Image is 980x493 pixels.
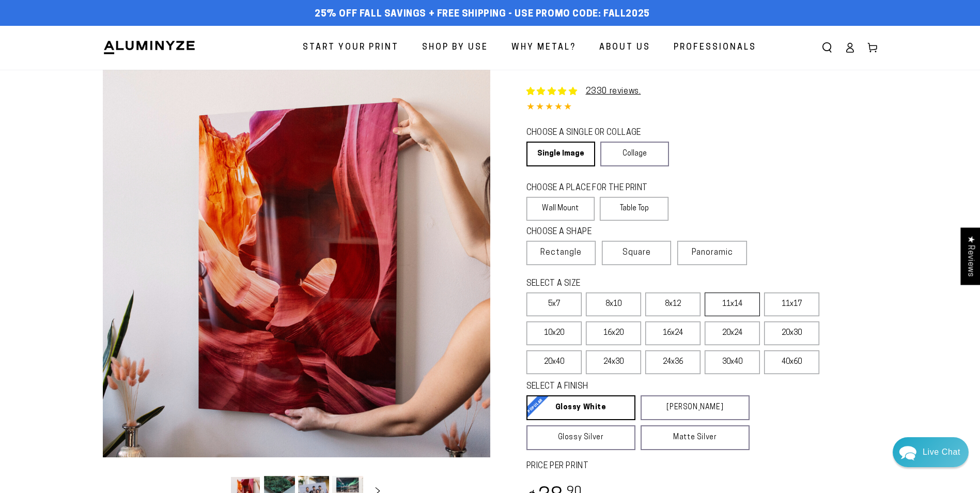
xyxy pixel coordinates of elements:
a: Professionals [666,34,764,61]
a: Collage [600,142,669,166]
span: Shop By Use [422,40,488,55]
label: Table Top [600,197,668,221]
label: 20x24 [705,321,760,345]
span: Start Your Print [303,40,399,55]
label: 10x20 [526,321,582,345]
a: About Us [592,34,658,61]
label: 11x14 [705,292,760,316]
a: Glossy White [526,395,635,420]
span: 25% off FALL Savings + Free Shipping - Use Promo Code: FALL2025 [315,9,650,20]
a: Why Metal? [504,34,584,61]
legend: SELECT A SIZE [526,278,733,290]
label: 40x60 [764,350,819,374]
label: Wall Mount [526,197,595,221]
label: 24x36 [645,350,701,374]
legend: CHOOSE A SHAPE [526,226,661,238]
label: 8x12 [645,292,701,316]
a: Single Image [526,142,595,166]
legend: CHOOSE A SINGLE OR COLLAGE [526,127,660,139]
label: 30x40 [705,350,760,374]
div: Contact Us Directly [923,437,960,467]
label: PRICE PER PRINT [526,460,878,472]
div: Click to open Judge.me floating reviews tab [960,227,980,285]
a: Matte Silver [641,425,750,450]
a: Shop By Use [414,34,496,61]
label: 20x40 [526,350,582,374]
label: 5x7 [526,292,582,316]
img: Aluminyze [103,40,196,55]
label: 16x24 [645,321,701,345]
div: Chat widget toggle [893,437,969,467]
legend: SELECT A FINISH [526,381,725,393]
span: Panoramic [692,249,733,257]
a: Glossy Silver [526,425,635,450]
a: Start Your Print [295,34,407,61]
label: 24x30 [586,350,641,374]
summary: Search our site [816,36,838,59]
span: Square [623,246,651,259]
label: 16x20 [586,321,641,345]
a: 2330 reviews. [586,87,641,96]
span: Why Metal? [511,40,576,55]
span: Rectangle [540,246,582,259]
label: 8x10 [586,292,641,316]
span: About Us [599,40,650,55]
div: 4.85 out of 5.0 stars [526,100,878,115]
span: Professionals [674,40,756,55]
a: [PERSON_NAME] [641,395,750,420]
legend: CHOOSE A PLACE FOR THE PRINT [526,182,659,194]
label: 11x17 [764,292,819,316]
label: 20x30 [764,321,819,345]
